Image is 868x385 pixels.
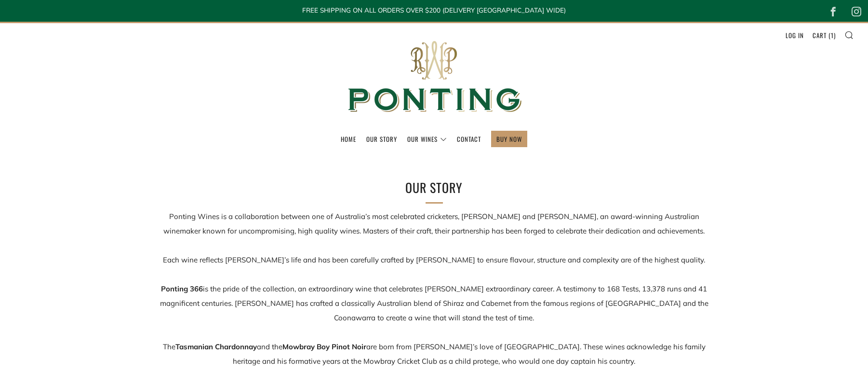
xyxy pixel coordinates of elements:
a: BUY NOW [496,131,522,147]
a: Our Story [366,131,397,147]
strong: Ponting 366 [161,284,203,293]
a: Cart (1) [813,27,836,43]
a: Home [341,131,356,147]
strong: Tasmanian Chardonnay [175,342,257,351]
a: Log in [786,27,804,43]
h2: Our Story [275,178,593,198]
a: Contact [457,131,481,147]
strong: Mowbray Boy Pinot Noir [282,342,366,351]
span: 1 [831,30,834,40]
img: Ponting Wines [338,23,531,131]
a: Our Wines [407,131,447,147]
